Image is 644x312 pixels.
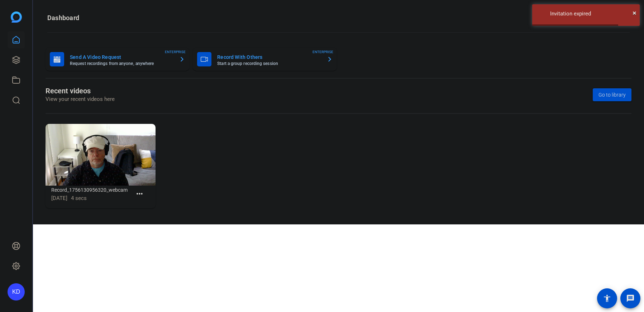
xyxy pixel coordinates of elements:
[70,53,173,61] mat-card-title: Send A Video Request
[603,294,611,303] mat-icon: accessibility
[51,195,67,201] span: [DATE]
[217,53,321,61] mat-card-title: Record With Others
[47,14,79,22] h1: Dashboard
[46,48,189,71] button: Send A Video RequestRequest recordings from anyone, anywhereENTERPRISE
[46,95,115,103] p: View your recent videos here
[598,91,626,99] span: Go to library
[217,61,321,66] mat-card-subtitle: Start a group recording session
[46,87,115,95] h1: Recent videos
[135,190,144,199] mat-icon: more_horiz
[51,186,132,194] h1: Record_1756130956320_webcam
[71,195,87,201] span: 4 secs
[593,88,631,101] a: Go to library
[550,10,634,18] div: Invitation expired
[70,61,173,66] mat-card-subtitle: Request recordings from anyone, anywhere
[8,283,25,301] div: KD
[633,8,636,18] button: Close
[633,9,636,17] span: ×
[626,294,635,303] mat-icon: message
[165,49,186,55] span: ENTERPRISE
[46,124,156,186] img: Record_1756130956320_webcam
[193,48,337,71] button: Record With OthersStart a group recording sessionENTERPRISE
[11,11,22,23] img: blue-gradient.svg
[313,49,333,55] span: ENTERPRISE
